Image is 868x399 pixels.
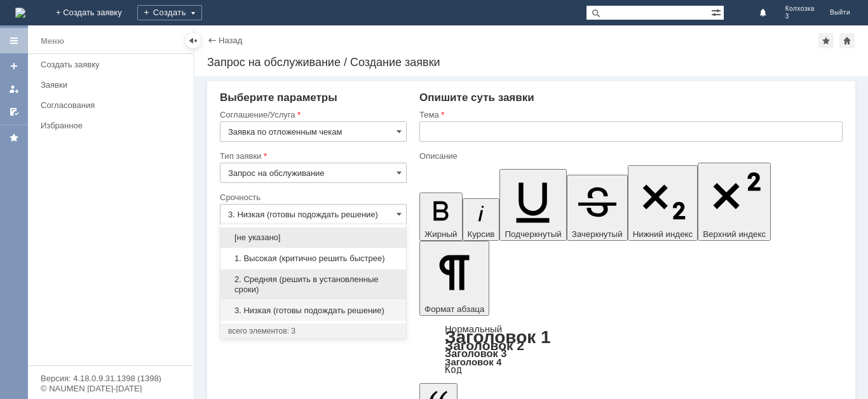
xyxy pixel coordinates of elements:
[633,229,693,239] span: Нижний индекс
[419,152,840,160] div: Описание
[419,193,463,241] button: Жирный
[219,36,242,45] a: Назад
[711,6,724,18] span: Расширенный поиск
[468,229,495,239] span: Курсив
[698,163,771,241] button: Верхний индекс
[220,193,404,201] div: Срочность
[41,384,180,393] div: © NAUMEN [DATE]-[DATE]
[785,5,815,13] span: Колхозка
[41,34,64,49] div: Меню
[15,8,25,18] a: Перейти на домашнюю страницу
[41,374,180,382] div: Версия: 4.18.0.9.31.1398 (1398)
[228,274,398,295] span: 2. Средняя (решить в установленные сроки)
[220,111,404,119] div: Соглашение/Услуга
[41,60,186,69] div: Создать заявку
[703,229,766,239] span: Верхний индекс
[186,33,201,48] div: Скрыть меню
[567,175,628,241] button: Зачеркнутый
[207,56,855,69] div: Запрос на обслуживание / Создание заявки
[445,364,462,375] a: Код
[4,56,24,76] a: Создать заявку
[419,111,840,119] div: Тема
[220,91,337,104] span: Выберите параметры
[419,91,534,104] span: Опишите суть заявки
[4,79,24,99] a: Мои заявки
[220,152,404,160] div: Тип заявки
[41,121,172,130] div: Избранное
[445,323,502,334] a: Нормальный
[445,338,524,353] a: Заголовок 2
[36,95,191,115] a: Согласования
[445,356,501,367] a: Заголовок 4
[15,8,25,18] img: logo
[419,241,489,316] button: Формат абзаца
[4,102,24,122] a: Мои согласования
[36,55,191,74] a: Создать заявку
[628,165,698,241] button: Нижний индекс
[228,306,398,316] span: 3. Низкая (готовы подождать решение)
[818,33,834,48] div: Добавить в избранное
[424,229,458,239] span: Жирный
[839,33,855,48] div: Сделать домашней страницей
[572,229,623,239] span: Зачеркнутый
[445,348,506,359] a: Заголовок 3
[228,233,398,243] span: [не указано]
[499,169,566,241] button: Подчеркнутый
[419,325,843,374] div: Формат абзаца
[41,100,186,110] div: Согласования
[36,75,191,95] a: Заявки
[137,5,202,20] div: Создать
[228,326,398,336] div: всего элементов: 3
[785,13,815,20] span: 3
[424,304,484,314] span: Формат абзаца
[228,254,398,264] span: 1. Высокая (критично решить быстрее)
[41,80,186,90] div: Заявки
[445,327,551,347] a: Заголовок 1
[463,198,500,241] button: Курсив
[505,229,561,239] span: Подчеркнутый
